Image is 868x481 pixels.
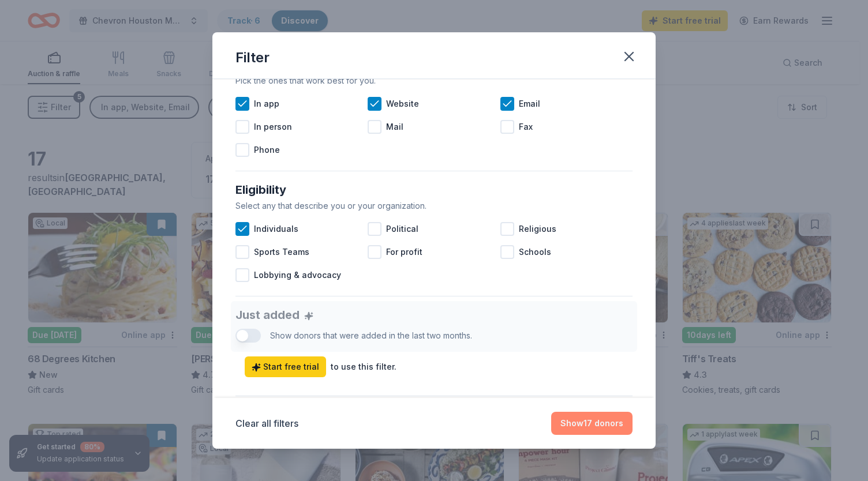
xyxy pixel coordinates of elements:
[331,360,396,374] div: to use this filter.
[235,48,270,67] div: Filter
[386,245,422,259] span: For profit
[551,412,633,435] button: Show17 donors
[235,199,633,213] div: Select any that describe you or your organization.
[235,181,633,199] div: Eligibility
[252,360,319,374] span: Start free trial
[235,416,298,430] button: Clear all filters
[519,245,551,259] span: Schools
[519,222,556,236] span: Religious
[254,120,292,134] span: In person
[235,74,633,88] div: Pick the ones that work best for you.
[254,268,341,282] span: Lobbying & advocacy
[254,245,309,259] span: Sports Teams
[254,143,280,157] span: Phone
[519,97,540,111] span: Email
[245,356,326,377] a: Start free trial
[519,120,533,134] span: Fax
[386,120,403,134] span: Mail
[386,222,418,236] span: Political
[254,97,279,111] span: In app
[254,222,298,236] span: Individuals
[386,97,419,111] span: Website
